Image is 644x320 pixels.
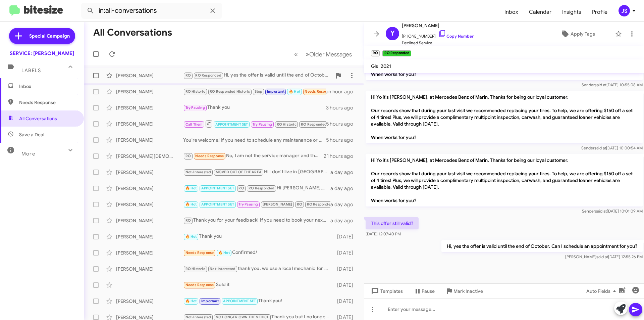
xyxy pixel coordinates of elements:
a: Special Campaign [9,28,75,44]
div: Thank you [183,233,334,240]
div: [PERSON_NAME] [116,185,183,192]
span: RO Responded [249,186,274,190]
span: Not-Interested [185,170,211,174]
div: SERVICE: [PERSON_NAME] [10,50,74,57]
div: JS [619,5,630,16]
h1: All Conversations [93,27,172,38]
div: 21 hours ago [324,153,359,159]
div: [PERSON_NAME][DEMOGRAPHIC_DATA] [116,153,183,159]
span: Not-Interested [210,267,235,271]
span: Sender [DATE] 10:55:08 AM [582,82,643,87]
span: Call Them [185,122,203,127]
div: You're welcome! Feel free to reach out anytime you need assistance. Have a great day! [183,200,330,208]
input: Search [81,3,222,19]
span: Needs Response [19,99,76,106]
span: said at [594,145,606,150]
span: APPOINTMENT SET [201,186,234,190]
span: said at [596,254,608,259]
span: [PERSON_NAME] [402,21,474,30]
span: APPOINTMENT SET [223,299,256,303]
div: Hi [PERSON_NAME],The offer that was sent to you back in May is no longer available, but we’re cur... [183,184,330,192]
span: 2021 [381,63,391,69]
span: Y [390,28,395,39]
span: RO [297,202,302,207]
span: « [294,50,298,58]
span: Profile [587,2,613,22]
span: Apply Tags [571,28,595,40]
p: Hi, yes the offer is valid until the end of October. Can I schedule an appointment for you? [441,240,643,252]
span: RO Historic [185,267,205,271]
div: [PERSON_NAME] [116,137,183,143]
p: Hi Yo it's [PERSON_NAME], at Mercedes Benz of Marin. Thanks for being our loyal customer. Our rec... [366,154,643,207]
span: APPOINTMENT SET [215,122,248,127]
span: RO Historic [185,89,205,94]
a: Insights [557,2,587,22]
span: [PHONE_NUMBER] [402,30,474,40]
span: Auto Fields [586,285,619,297]
button: Mark Inactive [440,285,488,297]
div: No, I am not the service manager and the service guy named [PERSON_NAME] were so inconsiderate an... [183,152,324,160]
div: [PERSON_NAME] [116,121,183,127]
span: [DATE] 12:07:40 PM [366,231,401,236]
span: Sender [DATE] 10:00:54 AM [581,145,643,150]
div: Hi I don't live in [GEOGRAPHIC_DATA] anymore [183,168,330,176]
div: [DATE] [334,249,359,256]
span: Labels [21,67,41,74]
span: Try Pausing [185,105,205,110]
span: Important [201,299,219,303]
small: RO [371,50,380,56]
nav: Page navigation example [290,47,356,61]
span: RO Responded Historic [301,122,341,127]
div: a day ago [330,217,359,224]
span: Mark Inactive [453,285,483,297]
a: Calendar [524,2,557,22]
span: Needs Response [305,89,333,94]
span: 🔥 Hot [289,89,300,94]
div: [PERSON_NAME] [116,249,183,256]
div: [PERSON_NAME] [116,169,183,176]
button: Previous [290,47,302,61]
span: APPOINTMENT SET [201,202,234,207]
span: Sender [DATE] 10:01:09 AM [582,209,643,214]
a: Copy Number [438,34,474,39]
span: Declined Service [402,40,474,46]
span: RO [185,73,191,78]
div: Thank you for your feedback! If you need to book your next service or have any questions, just le... [183,217,330,224]
div: an hour ago [326,88,359,95]
span: said at [595,82,606,87]
div: [DATE] [334,266,359,272]
small: RO Responded [382,50,411,56]
span: RO Historic [277,122,297,127]
div: [PERSON_NAME] [116,233,183,240]
span: Pause [422,285,435,297]
button: Pause [408,285,440,297]
span: Needs Response [195,154,224,158]
div: 3 hours ago [326,104,359,111]
span: Templates [370,285,403,297]
a: Inbox [499,2,524,22]
div: [PERSON_NAME] [116,201,183,208]
span: RO [238,186,244,190]
div: thank you. we use a local mechanic for maintenance. it's much easier for us. [183,265,334,273]
button: Templates [364,285,408,297]
div: [PERSON_NAME] [116,104,183,111]
div: [DATE] [334,282,359,288]
div: a day ago [330,169,359,176]
div: [PERSON_NAME] [116,217,183,224]
span: Stop [255,89,263,94]
div: [DATE] [334,233,359,240]
span: 🔥 Hot [185,186,197,190]
span: » [306,50,309,58]
span: Try Pausing [253,122,272,127]
span: More [21,151,35,157]
span: MOVED OUT OF THE AREA [216,170,262,174]
span: 🔥 Hot [185,234,197,239]
span: said at [595,209,607,214]
span: NO LONGER OWN THE VEHICL [216,315,269,319]
span: Try Pausing [238,202,258,207]
p: This offer still valid? [366,217,419,229]
span: All Conversations [19,115,57,122]
span: Needs Response [185,283,214,287]
div: Sold it [183,281,334,289]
